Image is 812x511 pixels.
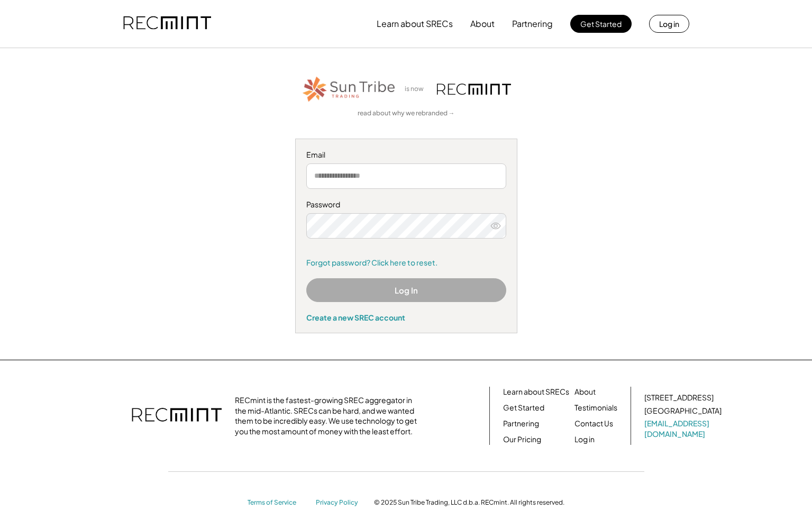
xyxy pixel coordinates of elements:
[470,13,495,34] button: About
[574,418,613,429] a: Contact Us
[306,313,506,322] div: Create a new SREC account
[512,13,553,34] button: Partnering
[503,387,569,397] a: Learn about SRECs
[306,278,506,302] button: Log In
[306,199,506,210] div: Password
[649,15,689,33] button: Log in
[644,393,714,403] div: [STREET_ADDRESS]
[574,387,596,397] a: About
[132,397,222,434] img: recmint-logotype%403x.png
[644,418,724,439] a: [EMAIL_ADDRESS][DOMAIN_NAME]
[306,258,506,268] a: Forgot password? Click here to reset.
[437,84,511,95] img: recmint-logotype%403x.png
[503,403,544,413] a: Get Started
[306,150,506,160] div: Email
[248,498,306,507] a: Terms of Service
[574,434,595,445] a: Log in
[644,406,722,416] div: [GEOGRAPHIC_DATA]
[402,85,432,94] div: is now
[503,418,539,429] a: Partnering
[358,109,455,118] a: read about why we rebranded →
[123,6,211,42] img: recmint-logotype%403x.png
[574,403,617,413] a: Testimonials
[302,75,397,104] img: STT_Horizontal_Logo%2B-%2BColor.png
[570,15,632,33] button: Get Started
[235,395,423,436] div: RECmint is the fastest-growing SREC aggregator in the mid-Atlantic. SRECs can be hard, and we wan...
[316,498,363,507] a: Privacy Policy
[374,498,564,507] div: © 2025 Sun Tribe Trading, LLC d.b.a. RECmint. All rights reserved.
[377,13,453,34] button: Learn about SRECs
[503,434,541,445] a: Our Pricing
